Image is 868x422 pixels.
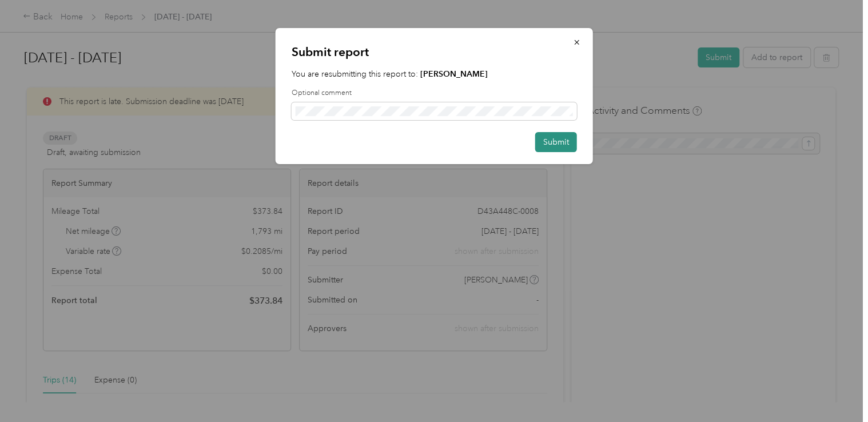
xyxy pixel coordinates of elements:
[420,69,488,79] strong: [PERSON_NAME]
[292,68,577,80] p: You are resubmitting this report to:
[535,132,577,152] button: Submit
[292,44,577,60] p: Submit report
[804,358,868,422] iframe: Everlance-gr Chat Button Frame
[292,88,577,98] label: Optional comment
